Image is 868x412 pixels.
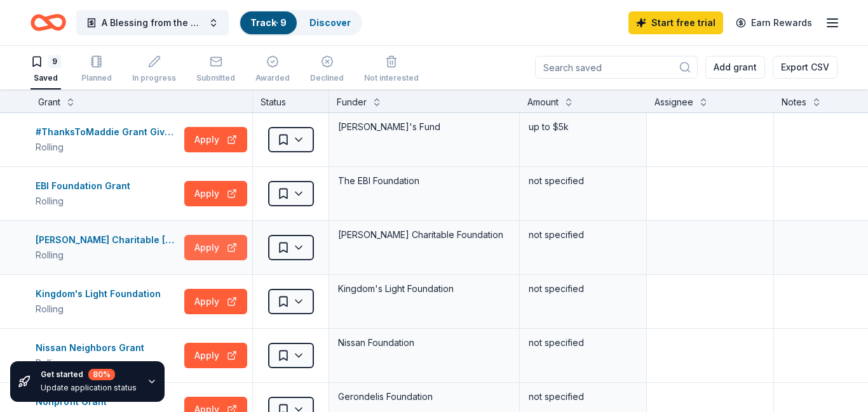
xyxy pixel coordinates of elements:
[337,334,512,352] div: Nissan Foundation
[31,73,61,83] div: Saved
[535,56,698,79] input: Search saved
[36,286,179,317] button: Kingdom's Light FoundationRolling
[255,73,290,83] div: Awarded
[76,10,229,36] button: A Blessing from the Closet
[36,232,179,248] div: [PERSON_NAME] Charitable [PERSON_NAME]
[36,232,179,263] button: [PERSON_NAME] Charitable [PERSON_NAME]Rolling
[132,73,176,83] div: In progress
[310,73,344,83] div: Declined
[337,118,512,136] div: [PERSON_NAME]'s Fund
[36,340,149,356] div: Nissan Neighbors Grant
[31,8,66,37] a: Home
[196,73,235,83] div: Submitted
[36,140,179,155] div: Rolling
[527,388,639,406] div: not specified
[309,17,351,28] a: Discover
[36,178,135,194] div: EBI Foundation Grant
[36,286,166,302] div: Kingdom's Light Foundation
[782,95,806,110] div: Notes
[36,302,166,317] div: Rolling
[527,95,559,110] div: Amount
[31,50,61,90] button: 9Saved
[41,383,137,393] div: Update application status
[527,172,639,190] div: not specified
[36,124,179,155] button: #ThanksToMaddie Grant GiveawaysRolling
[628,11,723,34] a: Start free trial
[250,17,287,28] a: Track· 9
[102,15,203,30] span: A Blessing from the Closet
[239,10,362,36] button: Track· 9Discover
[36,340,179,371] button: Nissan Neighbors GrantRolling
[36,178,179,209] button: EBI Foundation GrantRolling
[364,73,419,83] div: Not interested
[184,289,247,314] button: Apply
[184,181,247,206] button: Apply
[337,280,512,298] div: Kingdom's Light Foundation
[527,280,639,298] div: not specified
[253,90,329,112] div: Status
[527,334,639,352] div: not specified
[81,50,112,90] button: Planned
[184,127,247,152] button: Apply
[654,95,693,110] div: Assignee
[132,50,176,90] button: In progress
[196,50,235,90] button: Submitted
[88,369,115,380] div: 80 %
[728,11,820,34] a: Earn Rewards
[337,95,367,110] div: Funder
[364,50,419,90] button: Not interested
[255,50,290,90] button: Awarded
[705,56,765,79] button: Add grant
[36,248,179,263] div: Rolling
[527,226,639,244] div: not specified
[337,172,512,190] div: The EBI Foundation
[36,124,179,140] div: #ThanksToMaddie Grant Giveaways
[773,56,837,79] button: Export CSV
[527,118,639,136] div: up to $5k
[38,95,60,110] div: Grant
[81,73,112,83] div: Planned
[36,194,135,209] div: Rolling
[184,343,247,368] button: Apply
[337,388,512,406] div: Gerondelis Foundation
[48,55,61,68] div: 9
[337,226,512,244] div: [PERSON_NAME] Charitable Foundation
[184,235,247,260] button: Apply
[310,50,344,90] button: Declined
[41,369,137,380] div: Get started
